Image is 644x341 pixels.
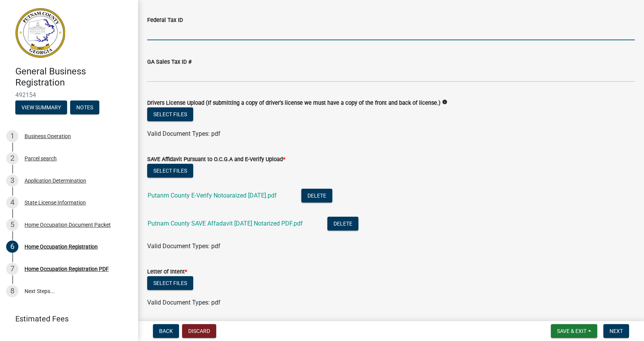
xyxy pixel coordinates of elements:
[442,99,447,105] i: info
[6,285,18,297] div: 8
[147,18,183,23] label: Federal Tax ID
[301,189,332,203] button: Delete
[6,263,18,275] div: 7
[15,105,67,111] wm-modal-confirm: Summary
[147,130,220,137] span: Valid Document Types: pdf
[557,328,586,334] span: Save & Exit
[147,107,193,121] button: Select files
[147,276,193,290] button: Select files
[25,266,109,272] div: Home Occupation Registration PDF
[159,328,173,334] span: Back
[147,157,285,162] label: SAVE Affidavit Pursuant to O.C.G.A and E-Verify Upload
[182,324,216,338] button: Discard
[25,133,71,139] div: Business Operation
[147,164,193,178] button: Select files
[327,221,358,228] wm-modal-confirm: Delete Document
[25,222,111,227] div: Home Occupation Document Packet
[6,175,18,187] div: 3
[15,8,65,58] img: Putnam County, Georgia
[6,130,18,142] div: 1
[551,324,597,338] button: Save & Exit
[6,311,126,326] a: Estimated Fees
[25,244,98,249] div: Home Occupation Registration
[147,100,440,106] label: Drivers License Upload (If submitting a copy of driver’s license we must have a copy of the front...
[148,220,303,227] a: Putnam County SAVE Affadavit [DATE] Notarized PDF.pdf
[301,193,332,200] wm-modal-confirm: Delete Document
[147,59,192,65] label: GA Sales Tax ID #
[147,269,187,275] label: Letter of Intent
[327,217,358,231] button: Delete
[70,100,99,114] button: Notes
[148,192,277,199] a: Putanm County E-Verify Notoaraized [DATE].pdf
[147,299,220,306] span: Valid Document Types: pdf
[25,178,86,183] div: Application Determination
[6,241,18,253] div: 6
[15,91,123,99] span: 492154
[6,152,18,165] div: 2
[70,105,99,111] wm-modal-confirm: Notes
[15,100,67,114] button: View Summary
[15,66,132,88] h4: General Business Registration
[153,324,179,338] button: Back
[25,200,86,205] div: State License Information
[6,219,18,231] div: 5
[25,156,57,161] div: Parcel search
[6,196,18,209] div: 4
[609,328,623,334] span: Next
[147,242,220,250] span: Valid Document Types: pdf
[603,324,629,338] button: Next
